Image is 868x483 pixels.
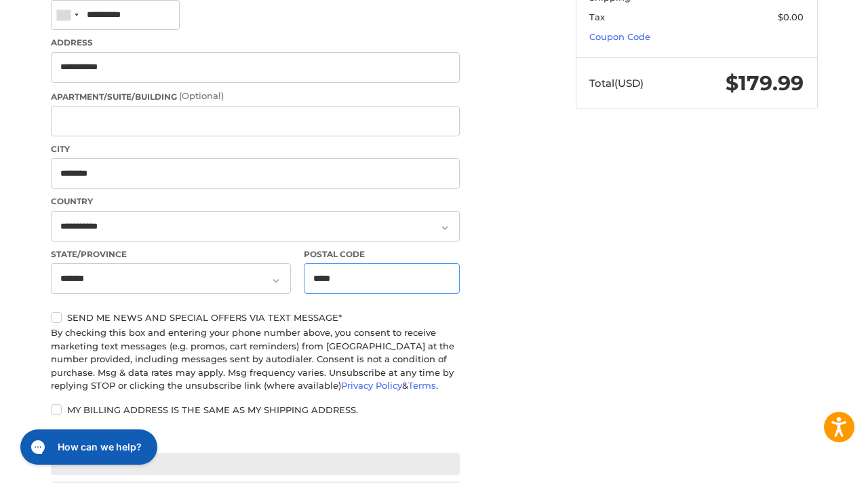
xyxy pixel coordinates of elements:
[179,90,224,101] small: (Optional)
[589,77,644,90] span: Total (USD)
[589,31,650,42] a: Coupon Code
[51,312,460,323] label: Send me news and special offers via text message*
[726,71,804,96] span: $179.99
[51,37,460,49] label: Address
[14,425,161,469] iframe: Gorgias live chat messenger
[304,248,460,260] label: Postal Code
[51,143,460,155] label: City
[341,380,402,391] a: Privacy Policy
[778,12,804,22] span: $0.00
[408,380,436,391] a: Terms
[51,326,460,393] div: By checking this box and entering your phone number above, you consent to receive marketing text ...
[51,248,291,260] label: State/Province
[589,12,605,22] span: Tax
[51,404,460,415] label: My billing address is the same as my shipping address.
[51,90,460,103] label: Apartment/Suite/Building
[51,195,460,208] label: Country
